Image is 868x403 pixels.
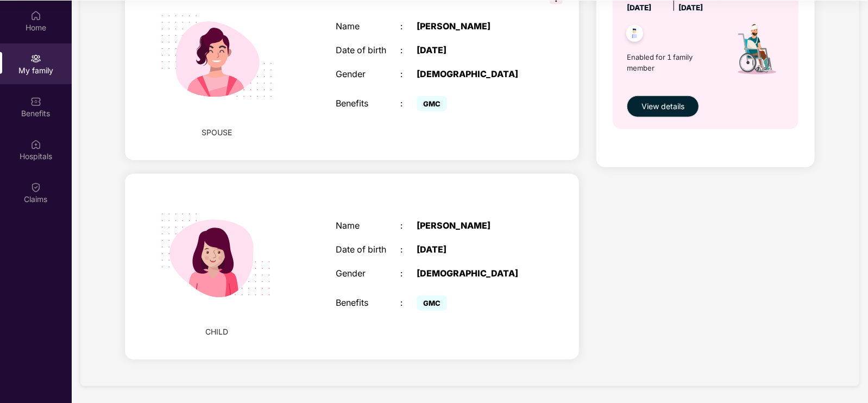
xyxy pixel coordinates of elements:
[401,268,417,279] div: :
[336,98,400,109] div: Benefits
[627,96,699,117] button: View details
[30,53,41,64] img: svg+xml;base64,PHN2ZyB3aWR0aD0iMjAiIGhlaWdodD0iMjAiIHZpZXdCb3g9IjAgMCAyMCAyMCIgZmlsbD0ibm9uZSIgeG...
[146,185,287,326] img: svg+xml;base64,PHN2ZyB4bWxucz0iaHR0cDovL3d3dy53My5vcmcvMjAwMC9zdmciIHdpZHRoPSIyMjQiIGhlaWdodD0iMT...
[627,52,720,74] span: Enabled for 1 family member
[417,244,530,255] div: [DATE]
[417,45,530,55] div: [DATE]
[627,3,651,12] span: [DATE]
[417,96,447,111] span: GMC
[336,244,400,255] div: Date of birth
[401,221,417,231] div: :
[336,69,400,79] div: Gender
[336,21,400,32] div: Name
[417,221,530,231] div: [PERSON_NAME]
[30,182,41,193] img: svg+xml;base64,PHN2ZyBpZD0iQ2xhaW0iIHhtbG5zPSJodHRwOi8vd3d3LnczLm9yZy8yMDAwL3N2ZyIgd2lkdGg9IjIwIi...
[205,326,228,338] span: CHILD
[401,298,417,308] div: :
[30,10,41,21] img: svg+xml;base64,PHN2ZyBpZD0iSG9tZSIgeG1sbnM9Imh0dHA6Ly93d3cudzMub3JnLzIwMDAvc3ZnIiB3aWR0aD0iMjAiIG...
[401,45,417,55] div: :
[336,298,400,308] div: Benefits
[417,69,530,79] div: [DEMOGRAPHIC_DATA]
[417,21,530,32] div: [PERSON_NAME]
[417,268,530,279] div: [DEMOGRAPHIC_DATA]
[30,96,41,107] img: svg+xml;base64,PHN2ZyBpZD0iQmVuZWZpdHMiIHhtbG5zPSJodHRwOi8vd3d3LnczLm9yZy8yMDAwL3N2ZyIgd2lkdGg9Ij...
[30,139,41,150] img: svg+xml;base64,PHN2ZyBpZD0iSG9zcGl0YWxzIiB4bWxucz0iaHR0cDovL3d3dy53My5vcmcvMjAwMC9zdmciIHdpZHRoPS...
[720,14,791,90] img: icon
[417,295,447,311] span: GMC
[678,3,703,12] span: [DATE]
[202,127,232,138] span: SPOUSE
[336,45,400,55] div: Date of birth
[401,69,417,79] div: :
[401,98,417,109] div: :
[336,221,400,231] div: Name
[336,268,400,279] div: Gender
[621,22,648,48] img: svg+xml;base64,PHN2ZyB4bWxucz0iaHR0cDovL3d3dy53My5vcmcvMjAwMC9zdmciIHdpZHRoPSI0OC45NDMiIGhlaWdodD...
[401,244,417,255] div: :
[641,100,684,112] span: View details
[401,21,417,32] div: :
